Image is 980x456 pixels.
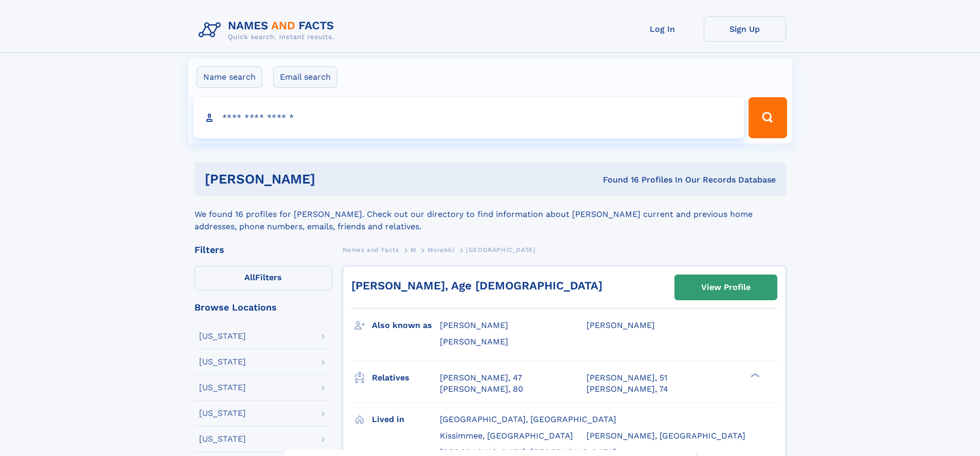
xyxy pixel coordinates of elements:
[440,431,573,441] span: Kissimmee, [GEOGRAPHIC_DATA]
[621,16,704,42] a: Log In
[194,196,786,233] div: We found 16 profiles for [PERSON_NAME]. Check out our directory to find information about [PERSON...
[372,317,440,334] h3: Also known as
[459,174,776,186] div: Found 16 Profiles In Our Records Database
[675,275,777,300] a: View Profile
[427,246,454,253] span: Morabbi
[440,384,523,395] a: [PERSON_NAME], 80
[704,16,786,42] a: Sign Up
[440,320,508,330] span: [PERSON_NAME]
[194,16,343,44] img: Logo Names and Facts
[586,431,745,441] span: [PERSON_NAME], [GEOGRAPHIC_DATA]
[701,276,751,299] div: View Profile
[440,337,508,346] span: [PERSON_NAME]
[411,243,416,256] a: M
[427,243,454,256] a: Morabbi
[749,97,787,138] button: Search Button
[466,246,535,253] span: [GEOGRAPHIC_DATA]
[244,272,255,282] span: All
[194,303,332,312] div: Browse Locations
[194,266,332,290] label: Filters
[586,320,655,330] span: [PERSON_NAME]
[372,411,440,428] h3: Lived in
[199,435,246,443] div: [US_STATE]
[199,332,246,340] div: [US_STATE]
[586,372,667,384] a: [PERSON_NAME], 51
[273,66,337,88] label: Email search
[748,372,760,378] div: ❯
[193,97,744,138] input: search input
[197,66,262,88] label: Name search
[199,384,246,392] div: [US_STATE]
[372,369,440,387] h3: Relatives
[199,358,246,366] div: [US_STATE]
[440,414,616,424] span: [GEOGRAPHIC_DATA], [GEOGRAPHIC_DATA]
[194,245,332,254] div: Filters
[586,384,668,395] a: [PERSON_NAME], 74
[411,246,416,253] span: M
[440,372,522,384] a: [PERSON_NAME], 47
[351,279,602,292] a: [PERSON_NAME], Age [DEMOGRAPHIC_DATA]
[205,173,459,186] h1: [PERSON_NAME]
[343,243,399,256] a: Names and Facts
[199,409,246,417] div: [US_STATE]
